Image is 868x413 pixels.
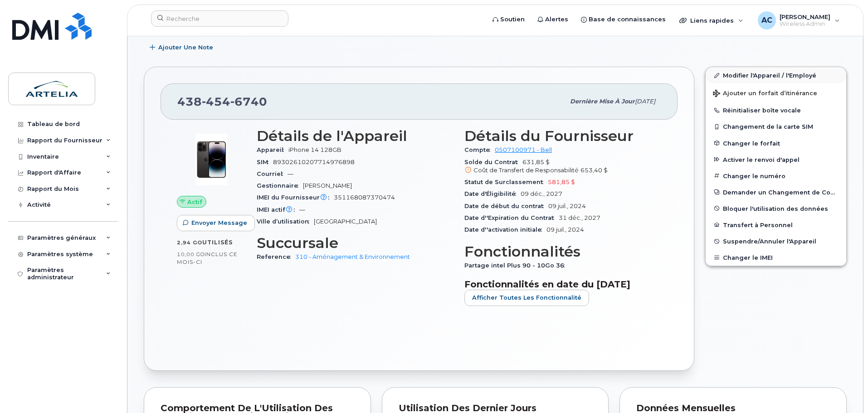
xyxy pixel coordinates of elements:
[723,238,816,245] span: Suspendre/Annuler l'Appareil
[257,206,299,213] span: IMEI actif
[546,226,584,233] span: 09 juil., 2024
[144,39,221,56] button: Ajouter une Note
[636,404,830,413] div: Données mensuelles
[257,159,273,165] span: SIM
[570,98,635,105] span: Dernière mise à jour
[257,235,454,251] h3: Succursale
[780,20,830,28] span: Wireless Admin
[257,170,288,177] span: Courriel
[191,219,247,227] span: Envoyer Message
[177,239,202,246] span: 2,94 Go
[706,151,846,168] button: Activer le renvoi d'appel
[706,217,846,233] button: Transfert à Personnel
[706,233,846,249] button: Suspendre/Annuler l'Appareil
[464,262,569,269] span: Partage intel Plus 90 - 10Go 36
[177,251,238,266] span: inclus ce mois-ci
[187,198,202,206] span: Actif
[464,243,661,260] h3: Fonctionnalités
[780,13,830,20] span: [PERSON_NAME]
[314,218,377,225] span: [GEOGRAPHIC_DATA]
[673,11,750,29] div: Liens rapides
[295,253,410,260] a: 310 - Aménagement & Environnement
[288,146,341,153] span: iPhone 14 128GB
[464,214,559,221] span: Date d''Expiration du Contrat
[751,11,846,29] div: Alexandre Chagnon
[464,226,546,233] span: Date d''activation initiale
[257,253,295,260] span: Reference
[464,190,521,197] span: Date d'Éligibilité
[706,249,846,266] button: Changer le IMEI
[473,167,579,174] span: Coût de Transfert de Responsabilité
[334,194,395,201] span: 351168087370474
[472,293,581,302] span: Afficher Toutes les Fonctionnalité
[464,159,522,165] span: Solde du Contrat
[706,67,846,83] a: Modifier l'Appareil / l'Employé
[548,203,586,209] span: 09 juil., 2024
[559,214,600,221] span: 31 déc., 2027
[230,95,267,108] span: 6740
[706,168,846,184] button: Changer le numéro
[158,43,213,52] span: Ajouter une Note
[706,118,846,135] button: Changement de la carte SIM
[464,128,661,144] h3: Détails du Fournisseur
[299,206,305,213] span: —
[531,10,575,29] a: Alertes
[151,10,288,27] input: Recherche
[723,140,780,146] span: Changer le forfait
[706,135,846,151] button: Changer le forfait
[723,156,800,163] span: Activer le renvoi d'appel
[257,182,303,189] span: Gestionnaire
[464,146,495,153] span: Compte
[580,167,608,174] span: 653,40 $
[706,200,846,217] button: Bloquer l'utilisation des données
[303,182,352,189] span: [PERSON_NAME]
[713,90,817,98] span: Ajouter un forfait d’itinérance
[257,218,314,225] span: Ville d’utilisation
[464,279,661,290] h3: Fonctionnalités en date du [DATE]
[635,98,655,105] span: [DATE]
[706,102,846,118] button: Réinitialiser boîte vocale
[257,128,454,144] h3: Détails de l'Appareil
[706,184,846,200] button: Demander un Changement de Compte
[257,194,334,201] span: IMEI du Fournisseur
[500,15,525,24] span: Soutien
[486,10,531,29] a: Soutien
[706,83,846,102] button: Ajouter un forfait d’itinérance
[464,290,589,306] button: Afficher Toutes les Fonctionnalité
[690,17,734,24] span: Liens rapides
[464,159,661,175] span: 631,85 $
[545,15,568,24] span: Alertes
[464,203,548,209] span: Date de début du contrat
[399,404,592,413] div: Utilisation des Dernier Jours
[589,15,666,24] span: Base de connaissances
[464,179,548,185] span: Statut de Surclassement
[521,190,562,197] span: 09 déc., 2027
[202,95,230,108] span: 454
[202,239,233,246] span: utilisés
[548,179,575,185] span: 581,85 $
[177,251,205,258] span: 10,00 Go
[495,146,552,153] a: 0507100971 - Bell
[184,132,239,187] img: image20231002-3703462-njx0qo.jpeg
[575,10,672,29] a: Base de connaissances
[177,215,255,231] button: Envoyer Message
[273,159,355,165] span: 89302610207714976898
[761,15,772,26] span: AC
[177,95,267,108] span: 438
[257,146,288,153] span: Appareil
[288,170,293,177] span: —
